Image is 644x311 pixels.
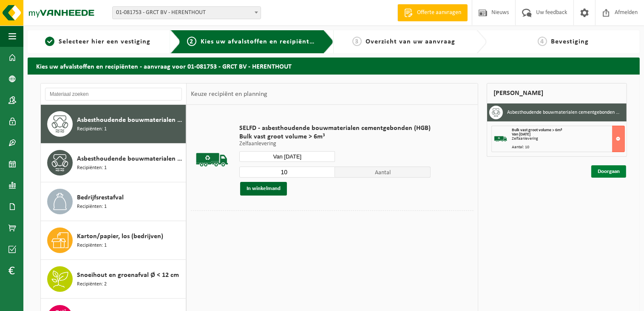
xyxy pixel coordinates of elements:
[41,105,186,144] button: Asbesthoudende bouwmaterialen cementgebonden (hechtgebonden) Recipiënten: 1
[77,231,163,242] span: Karton/papier, los (bedrijven)
[187,37,196,46] span: 2
[512,132,531,137] strong: Van [DATE]
[239,124,431,132] span: SELFD - asbesthoudende bouwmaterialen cementgebonden (HGB)
[77,115,184,125] span: Asbesthoudende bouwmaterialen cementgebonden (hechtgebonden)
[239,141,431,147] p: Zelfaanlevering
[415,9,463,17] span: Offerte aanvragen
[77,203,107,211] span: Recipiënten: 1
[239,132,431,141] span: Bulk vast groot volume > 6m³
[507,106,620,119] h3: Asbesthoudende bouwmaterialen cementgebonden (hechtgebonden)
[397,4,468,21] a: Offerte aanvragen
[201,38,318,45] span: Kies uw afvalstoffen en recipiënten
[512,145,624,150] div: Aantal: 10
[28,58,640,74] h2: Kies uw afvalstoffen en recipiënten - aanvraag voor 01-081753 - GRCT BV - HERENTHOUT
[45,37,54,46] span: 1
[187,84,272,105] div: Keuze recipiënt en planning
[41,144,186,182] button: Asbesthoudende bouwmaterialen cementgebonden met isolatie(hechtgebonden) Recipiënten: 1
[77,280,107,288] span: Recipiënten: 2
[512,128,562,132] span: Bulk vast groot volume > 6m³
[77,154,184,164] span: Asbesthoudende bouwmaterialen cementgebonden met isolatie(hechtgebonden)
[32,37,164,47] a: 1Selecteer hier een vestiging
[335,167,431,178] span: Aantal
[113,7,261,19] span: 01-081753 - GRCT BV - HERENTHOUT
[366,38,456,45] span: Overzicht van uw aanvraag
[77,193,124,203] span: Bedrijfsrestafval
[77,270,179,280] span: Snoeihout en groenafval Ø < 12 cm
[487,83,627,104] div: [PERSON_NAME]
[77,242,107,250] span: Recipiënten: 1
[239,151,335,162] input: Selecteer datum
[538,37,547,46] span: 4
[41,221,186,260] button: Karton/papier, los (bedrijven) Recipiënten: 1
[591,165,626,178] a: Doorgaan
[240,182,287,196] button: In winkelmand
[551,38,589,45] span: Bevestiging
[512,137,624,141] div: Zelfaanlevering
[59,38,150,45] span: Selecteer hier een vestiging
[352,37,362,46] span: 3
[41,260,186,299] button: Snoeihout en groenafval Ø < 12 cm Recipiënten: 2
[77,125,107,133] span: Recipiënten: 1
[41,182,186,221] button: Bedrijfsrestafval Recipiënten: 1
[112,6,261,19] span: 01-081753 - GRCT BV - HERENTHOUT
[45,88,182,101] input: Materiaal zoeken
[77,164,107,172] span: Recipiënten: 1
